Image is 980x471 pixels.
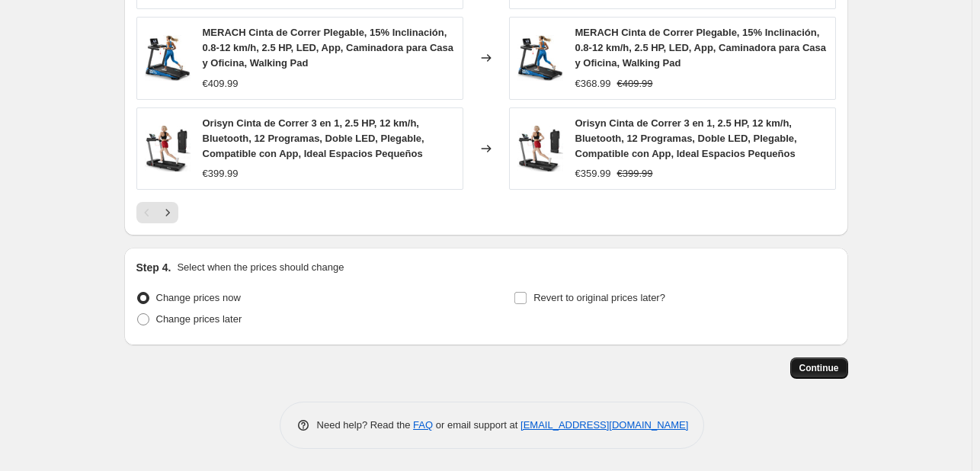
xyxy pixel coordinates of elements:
[177,260,344,275] p: Select when the prices should change
[413,419,433,431] a: FAQ
[575,76,611,91] div: €368.99
[145,35,191,81] img: 711Q1DVtiVL_80x.jpg
[203,76,239,91] div: €409.99
[617,76,653,91] strike: €409.99
[790,357,848,379] button: Continue
[145,126,191,171] img: 71pN3GvXKcL_80x.jpg
[433,419,520,431] span: or email support at
[203,27,453,69] span: MERACH Cinta de Correr Plegable, 15% Inclinación, 0.8-12 km/h, 2.5 HP, LED, App, Caminadora para ...
[575,166,611,181] div: €359.99
[157,202,178,223] button: Next
[517,126,563,171] img: 71pN3GvXKcL_80x.jpg
[533,292,665,303] span: Revert to original prices later?
[520,419,688,431] a: [EMAIL_ADDRESS][DOMAIN_NAME]
[799,362,839,374] span: Continue
[156,292,241,303] span: Change prices now
[617,166,653,181] strike: €399.99
[156,313,242,325] span: Change prices later
[517,35,563,81] img: 711Q1DVtiVL_80x.jpg
[136,260,171,275] h2: Step 4.
[203,166,239,181] div: €399.99
[575,27,826,69] span: MERACH Cinta de Correr Plegable, 15% Inclinación, 0.8-12 km/h, 2.5 HP, LED, App, Caminadora para ...
[317,419,414,431] span: Need help? Read the
[203,117,424,159] span: Orisyn Cinta de Correr 3 en 1, 2.5 HP, 12 km/h, Bluetooth, 12 Programas, Doble LED, Plegable, Com...
[136,202,178,223] nav: Pagination
[575,117,797,159] span: Orisyn Cinta de Correr 3 en 1, 2.5 HP, 12 km/h, Bluetooth, 12 Programas, Doble LED, Plegable, Com...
